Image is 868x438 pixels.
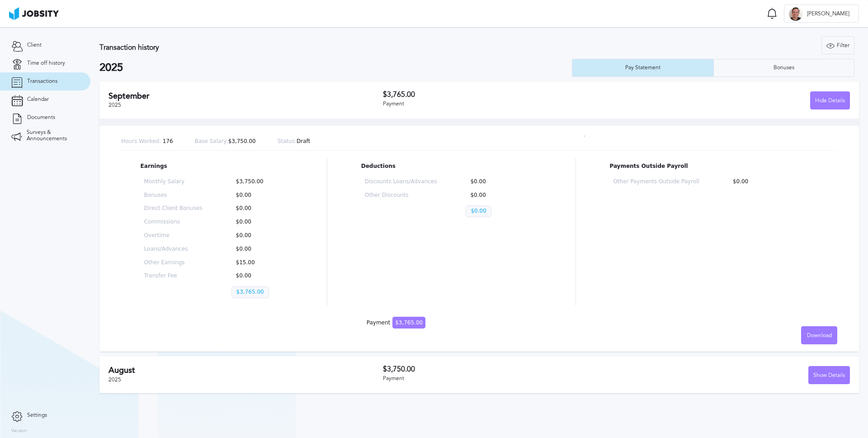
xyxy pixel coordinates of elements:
[784,5,859,23] button: J[PERSON_NAME]
[231,233,290,239] p: $0.00
[769,65,799,71] div: Bonuses
[713,59,855,77] button: Bonuses
[367,320,425,326] div: Payment
[808,366,850,384] button: Show Details
[231,286,269,298] p: $3,765.00
[144,246,203,252] p: Loans/Advances
[27,129,79,142] span: Surveys & Announcements
[278,138,297,144] span: Status:
[231,260,290,266] p: $15.00
[810,91,850,109] button: Hide Details
[99,43,513,52] h3: Transaction history
[231,273,290,279] p: $0.00
[231,246,290,252] p: $0.00
[278,138,311,145] p: Draft
[361,163,542,170] p: Deductions
[141,163,293,170] p: Earnings
[231,192,290,199] p: $0.00
[27,78,57,85] span: Transactions
[144,179,203,185] p: Monthly Salary
[27,42,42,48] span: Client
[99,62,572,74] h2: 2025
[108,376,121,383] span: 2025
[365,192,437,199] p: Other Discounts
[383,101,617,107] div: Payment
[383,376,617,382] div: Payment
[144,273,203,279] p: Transfer Fee
[572,59,713,77] button: Pay Statement
[802,11,854,17] span: [PERSON_NAME]
[789,7,802,21] div: J
[231,179,290,185] p: $3,750.00
[807,333,832,339] span: Download
[392,317,425,328] span: $3,765.00
[383,90,617,99] h3: $3,765.00
[809,367,849,385] div: Show Details
[231,205,290,212] p: $0.00
[27,60,65,67] span: Time off history
[108,102,121,108] span: 2025
[609,163,818,170] p: Payments Outside Payroll
[466,205,491,217] p: $0.00
[144,192,203,199] p: Bonuses
[195,138,256,145] p: $3,750.00
[811,92,849,110] div: Hide Details
[9,7,59,20] img: ab4bad089aa723f57921c736e9817d99.png
[144,205,203,212] p: Direct Client Bonuses
[621,65,665,71] div: Pay Statement
[822,37,854,55] div: Filter
[466,192,538,199] p: $0.00
[108,366,383,375] h2: August
[108,91,383,101] h2: September
[801,326,837,344] button: Download
[144,219,203,225] p: Commissions
[144,233,203,239] p: Overtime
[821,36,854,54] button: Filter
[195,138,228,144] span: Base Salary:
[466,179,538,185] p: $0.00
[121,138,161,144] span: Hours Worked:
[27,114,55,121] span: Documents
[613,179,699,185] p: Other Payments Outside Payroll
[27,412,47,419] span: Settings
[728,179,814,185] p: $0.00
[365,179,437,185] p: Discounts Loans/Advances
[383,365,617,373] h3: $3,750.00
[121,138,173,145] p: 176
[27,96,49,103] span: Calendar
[231,219,290,225] p: $0.00
[11,428,28,434] label: Version:
[144,260,203,266] p: Other Earnings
